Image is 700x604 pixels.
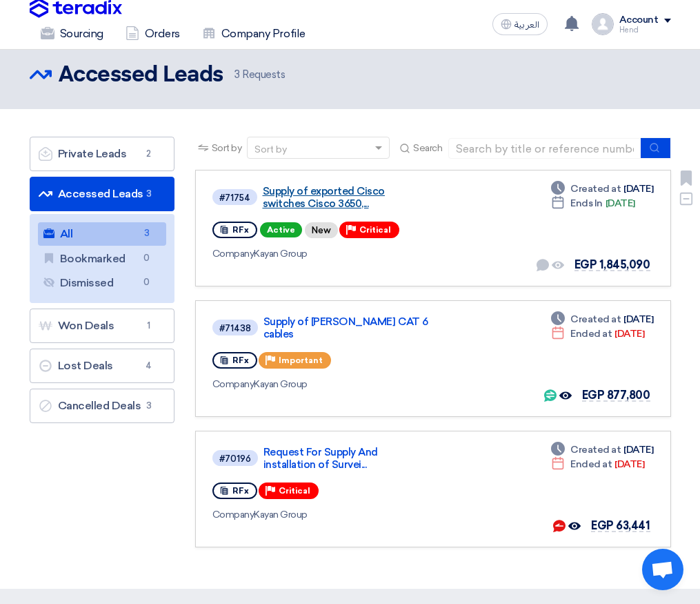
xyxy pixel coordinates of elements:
[234,67,286,83] span: Requests
[570,196,603,211] span: Ends In
[591,519,650,532] span: EGP 63,441
[30,389,174,423] a: Cancelled Deals3
[139,251,155,266] span: 0
[141,319,157,333] span: 1
[279,355,323,365] span: Important
[212,509,254,520] span: Company
[219,193,250,202] div: #71754
[514,20,539,30] span: العربية
[38,271,166,295] a: Dismissed
[30,19,114,49] a: Sourcing
[139,275,155,290] span: 0
[359,225,391,235] span: Critical
[141,147,157,161] span: 2
[619,26,671,34] div: Hend
[141,187,157,201] span: 3
[582,389,650,402] span: EGP 877,800
[38,222,166,246] a: All
[59,61,223,89] h2: Accessed Leads
[413,141,442,155] span: Search
[551,196,635,211] div: [DATE]
[114,19,191,49] a: Orders
[570,442,621,457] span: Created at
[263,446,429,471] a: Request For Supply And installation of Survei...
[212,141,242,155] span: Sort by
[260,222,302,237] span: Active
[139,226,155,241] span: 3
[263,185,428,210] a: Supply of exported Cisco switches Cisco 3650,...
[212,248,254,260] span: Company
[232,486,249,496] span: RFx
[574,258,650,271] span: EGP 1,845,090
[219,324,251,333] div: #71438
[570,327,612,341] span: Ended at
[219,454,251,463] div: #70196
[448,138,641,159] input: Search by title or reference number
[263,315,429,340] a: Supply of [PERSON_NAME] CAT 6 cables
[191,19,317,49] a: Company Profile
[212,507,432,522] div: Kayan Group
[492,13,548,35] button: العربية
[254,142,287,157] div: Sort by
[212,377,432,391] div: Kayan Group
[234,68,240,81] span: 3
[570,312,621,327] span: Created at
[30,309,174,343] a: Won Deals1
[551,457,644,471] div: [DATE]
[30,349,174,383] a: Lost Deals4
[232,355,249,365] span: RFx
[30,137,174,171] a: Private Leads2
[642,549,683,590] div: Open chat
[570,457,612,471] span: Ended at
[232,225,249,235] span: RFx
[551,442,653,457] div: [DATE]
[305,222,338,238] div: New
[212,378,254,390] span: Company
[551,182,653,196] div: [DATE]
[141,359,157,373] span: 4
[592,13,614,35] img: profile_test.png
[141,399,157,413] span: 3
[38,247,166,271] a: Bookmarked
[212,246,431,261] div: Kayan Group
[30,177,174,211] a: Accessed Leads3
[570,182,621,196] span: Created at
[551,312,653,327] div: [DATE]
[279,486,310,496] span: Critical
[551,327,644,341] div: [DATE]
[619,14,659,26] div: Account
